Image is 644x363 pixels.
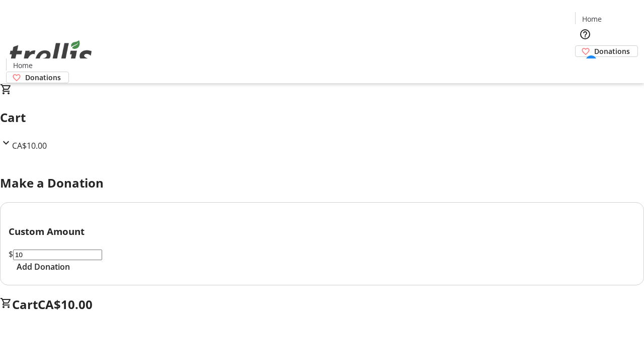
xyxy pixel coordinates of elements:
[575,57,595,77] button: Cart
[9,261,78,273] button: Add Donation
[575,24,595,44] button: Help
[38,296,93,313] span: CA$10.00
[575,45,638,57] a: Donations
[576,14,608,24] a: Home
[12,140,47,151] span: CA$10.00
[582,14,602,24] span: Home
[7,60,39,71] a: Home
[9,249,13,260] span: $
[25,72,61,83] span: Donations
[6,29,96,80] img: Orient E2E Organization Y5mjeEVrPU's Logo
[6,72,69,83] a: Donations
[17,261,70,273] span: Add Donation
[594,46,630,56] span: Donations
[9,224,635,238] h3: Custom Amount
[13,60,33,71] span: Home
[13,250,102,260] input: Donation Amount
